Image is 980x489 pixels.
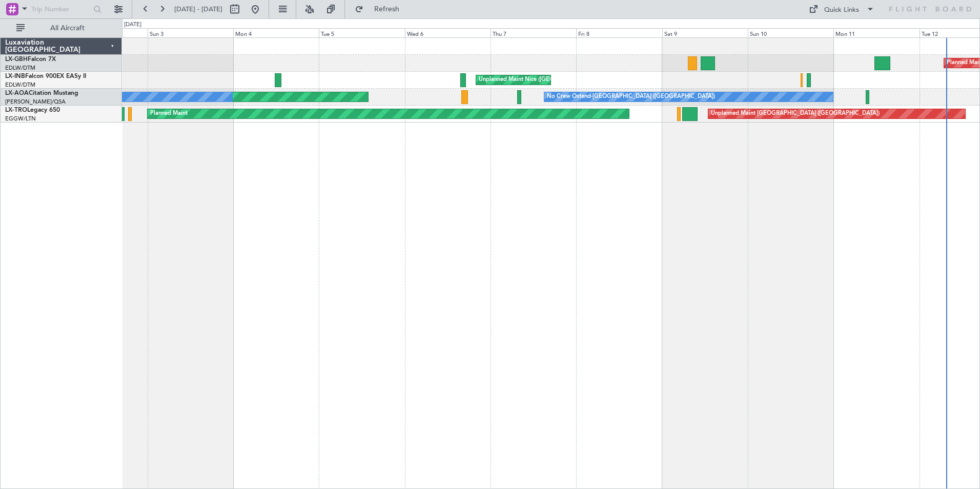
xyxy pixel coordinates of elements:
[174,5,222,14] span: [DATE] - [DATE]
[350,1,412,17] button: Refresh
[148,28,233,37] div: Sun 3
[5,107,27,113] span: LX-TRO
[5,73,86,79] a: LX-INBFalcon 900EX EASy II
[5,107,60,113] a: LX-TROLegacy 650
[547,89,715,105] div: No Crew Ostend-[GEOGRAPHIC_DATA] ([GEOGRAPHIC_DATA])
[662,28,748,37] div: Sat 9
[5,56,28,63] span: LX-GBH
[824,5,859,15] div: Quick Links
[5,98,66,106] a: [PERSON_NAME]/QSA
[5,90,29,96] span: LX-AOA
[5,115,36,123] a: EGGW/LTN
[233,28,319,37] div: Mon 4
[124,21,141,29] div: [DATE]
[31,2,90,17] input: Trip Number
[319,28,404,37] div: Tue 5
[804,1,880,17] button: Quick Links
[711,106,880,121] div: Unplanned Maint [GEOGRAPHIC_DATA] ([GEOGRAPHIC_DATA])
[576,28,662,37] div: Fri 8
[491,28,576,37] div: Thu 7
[748,28,833,37] div: Sun 10
[5,81,35,89] a: EDLW/DTM
[833,28,919,37] div: Mon 11
[11,20,111,36] button: All Aircraft
[27,25,108,32] span: All Aircraft
[5,73,25,79] span: LX-INB
[5,56,56,63] a: LX-GBHFalcon 7X
[150,106,188,121] div: Planned Maint
[5,64,35,72] a: EDLW/DTM
[479,72,600,88] div: Unplanned Maint Nice ([GEOGRAPHIC_DATA])
[405,28,491,37] div: Wed 6
[5,90,78,96] a: LX-AOACitation Mustang
[365,6,409,13] span: Refresh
